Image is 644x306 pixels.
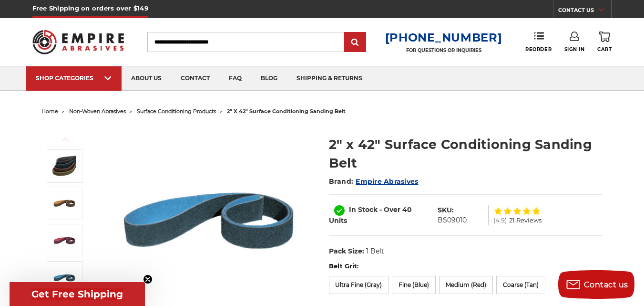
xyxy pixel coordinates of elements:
dt: Pack Size: [329,246,364,256]
a: Cart [597,32,612,53]
a: home [41,108,58,115]
dd: 1 Belt [366,246,384,256]
span: Contact us [584,280,628,289]
a: shipping & returns [287,66,372,91]
dt: SKU: [438,205,454,215]
div: Get Free ShippingClose teaser [10,282,145,306]
a: non-woven abrasives [69,108,126,115]
span: Sign In [564,46,585,53]
img: 2"x42" Surface Conditioning Sanding Belts [52,154,76,178]
img: Empire Abrasives [32,24,124,60]
div: SHOP CATEGORIES [36,74,112,82]
a: surface conditioning products [137,108,216,115]
h1: 2" x 42" Surface Conditioning Sanding Belt [329,135,603,172]
a: Empire Abrasives [356,177,418,186]
button: Contact us [558,270,634,299]
span: In Stock [349,205,378,214]
dd: BS09010 [438,215,467,225]
a: [PHONE_NUMBER] [385,31,502,44]
span: 21 Reviews [509,217,542,223]
span: Cart [597,46,612,53]
a: contact [171,66,219,91]
a: about us [122,66,171,91]
span: 40 [402,205,412,214]
p: FOR QUESTIONS OR INQUIRIES [385,47,502,53]
span: 2" x 42" surface conditioning sanding belt [227,108,346,115]
span: Get Free Shipping [31,288,123,300]
img: 2"x42" Fine Surface Conditioning Belt [52,266,76,290]
button: Previous [54,129,77,149]
img: 2"x42" Coarse Surface Conditioning Belt [52,191,76,215]
span: Brand: [329,177,354,186]
label: Belt Grit: [329,262,603,271]
input: Submit [346,33,365,52]
a: faq [219,66,251,91]
a: blog [251,66,287,91]
span: Reorder [525,46,552,53]
img: 2"x42" Medium Surface Conditioning Belt [52,229,76,253]
a: CONTACT US [558,5,611,18]
span: Units [329,216,347,225]
button: Close teaser [143,274,153,284]
span: - Over [379,205,400,214]
span: (4.9) [493,217,507,223]
a: Reorder [525,32,552,52]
